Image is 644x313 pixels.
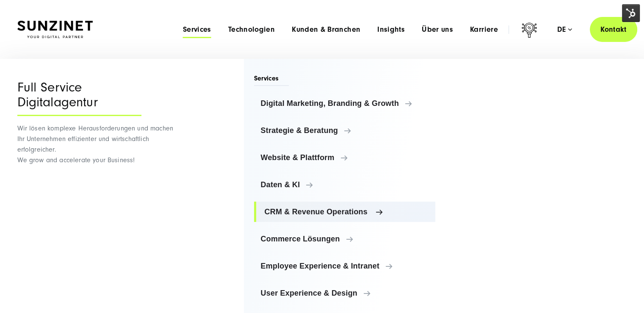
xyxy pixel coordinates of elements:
[254,74,289,86] span: Services
[292,25,360,34] a: Kunden & Branchen
[622,4,640,22] img: HubSpot Tools Menu Toggle
[254,120,436,141] a: Strategie & Beratung
[590,17,637,42] a: Kontakt
[261,180,429,189] span: Daten & KI
[265,208,429,216] span: CRM & Revenue Operations
[557,25,572,34] div: de
[261,99,429,108] span: Digital Marketing, Branding & Growth
[17,21,93,39] img: SUNZINET Full Service Digital Agentur
[254,256,436,276] a: Employee Experience & Intranet
[228,25,275,34] a: Technologien
[261,262,429,270] span: Employee Experience & Intranet
[17,80,141,116] div: Full Service Digitalagentur
[17,125,174,164] span: Wir lösen komplexe Herausforderungen und machen Ihr Unternehmen effizienter und wirtschaftlich er...
[261,289,429,297] span: User Experience & Design
[261,235,429,243] span: Commerce Lösungen
[377,25,405,34] a: Insights
[261,153,429,162] span: Website & Plattform
[254,283,436,303] a: User Experience & Design
[254,175,436,195] a: Daten & KI
[470,25,498,34] a: Karriere
[254,202,436,222] a: CRM & Revenue Operations
[254,93,436,114] a: Digital Marketing, Branding & Growth
[254,147,436,168] a: Website & Plattform
[422,25,453,34] a: Über uns
[261,126,429,135] span: Strategie & Beratung
[254,229,436,249] a: Commerce Lösungen
[183,25,211,34] a: Services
